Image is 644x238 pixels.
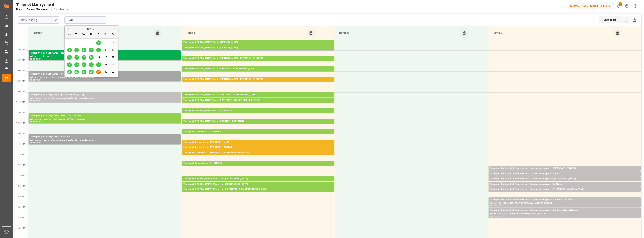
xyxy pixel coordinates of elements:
[69,49,70,51] span: 4
[18,49,25,51] span: 8:30 AM
[74,70,79,74] div: Choose Tuesday, August 26th, 2025
[97,63,100,66] span: 22
[36,100,42,102] div: 11:00
[496,215,496,217] div: -
[114,28,116,30] button: Next Month
[104,40,108,45] div: Choose Saturday, August 2nd, 2025
[496,205,502,207] div: 16:00
[104,62,108,67] div: Choose Saturday, August 23rd, 2025
[183,182,332,186] div: Transport [PERSON_NAME] Mess - m - [GEOGRAPHIC_DATA]
[18,16,59,24] input: Type to search/select
[104,70,108,74] div: Choose Saturday, August 30th, 2025
[104,55,108,60] div: Choose Saturday, August 16th, 2025
[490,176,639,179] div: Pallets: 2,TU: 28,City: [GEOGRAPHIC_DATA],Arrival: [DATE] 00:00:00
[30,121,36,123] div: 11:30
[75,63,78,66] span: 19
[36,58,36,60] div: -
[30,100,36,102] div: 10:30
[111,48,116,52] div: Choose Sunday, August 10th, 2025
[490,170,639,173] div: Pallets: ,TU: 106,City: [GEOGRAPHIC_DATA],Arrival: [DATE] 00:00:00
[30,72,179,76] div: Transport [PERSON_NAME] - CHOLET
[105,41,107,44] span: 2
[66,28,69,30] button: Previous Month
[89,48,94,52] div: Choose Thursday, August 7th, 2025
[65,27,118,31] div: [DATE]
[104,63,107,66] span: 23
[490,181,639,184] div: Pallets: 1,TU: 45,City: [GEOGRAPHIC_DATA],Arrival: [DATE] 00:00:00
[183,186,332,189] div: Pallets: ,TU: 60,City: [GEOGRAPHIC_DATA],Arrival: [DATE] 00:00:00
[183,102,332,105] div: Pallets: 3,TU: 56,City: ROCHEFORT SUR NENON,Arrival: [DATE] 00:00:00
[82,70,86,74] div: Choose Wednesday, August 27th, 2025
[490,205,496,207] div: 15:30
[30,97,179,100] div: Pallets: 5,TU: 1438,City: [GEOGRAPHIC_DATA],Arrival: [DATE] 00:00:00
[105,49,107,51] span: 9
[90,56,92,59] span: 14
[82,48,86,52] div: Choose Wednesday, August 6th, 2025
[183,155,332,158] div: Pallets: 11,TU: 261,City: [GEOGRAPHIC_DATA][PERSON_NAME],Arrival: [DATE] 00:00:00
[183,81,332,84] div: Pallets: ,TU: 448,City: [GEOGRAPHIC_DATA],Arrival: [DATE] 00:00:00
[97,56,100,59] span: 15
[96,48,101,52] div: Choose Friday, August 8th, 2025
[18,195,25,198] span: 3:30 PM
[18,185,25,187] span: 3:00 PM
[183,181,332,184] div: Pallets: ,TU: 7,City: [GEOGRAPHIC_DATA],Arrival: [DATE] 00:00:00
[76,49,77,51] span: 5
[68,71,70,73] span: 25
[183,113,332,116] div: Pallets: 9,TU: 744,City: BOLLENE,Arrival: [DATE] 00:00:00
[183,134,332,137] div: Pallets: 1,TU: 539,City: RUFFEC,Arrival: [DATE] 00:00:00
[112,63,114,66] span: 24
[30,76,179,79] div: Pallets: 17,TU: 354,City: [GEOGRAPHIC_DATA],Arrival: [DATE] 00:00:00
[111,55,116,60] div: Choose Sunday, August 17th, 2025
[183,187,332,191] div: Transport [PERSON_NAME] Mess - m - LA CHAPELLE EN [GEOGRAPHIC_DATA]
[569,2,614,10] button: Melitta Europa GmbH & Co. KG
[96,40,101,45] div: Choose Friday, August 1st, 2025
[36,79,36,81] div: -
[619,2,622,6] span: 2
[83,56,85,59] span: 13
[614,2,623,10] button: show 2 new notifications
[104,32,108,37] div: Sa
[490,166,639,170] div: Transport Dachser Cof Foodservice - Dachser messagerie - [GEOGRAPHIC_DATA]
[16,101,25,103] span: 11:00 AM
[83,49,85,51] span: 6
[18,216,25,219] span: 4:30 PM
[183,151,332,155] div: Transport Kuehne Lots - PEDRETTI - SAINT MARTIN DU CRAU
[96,70,101,74] div: Choose Friday, August 29th, 2025
[74,48,79,52] div: Choose Tuesday, August 5th, 2025
[183,140,332,144] div: Transport Kuehne Lots - PEDRETTI - MIOS
[183,41,332,44] div: Transport [PERSON_NAME] Lots - [PERSON_NAME]
[490,177,639,181] div: Transport Dachser Cof Foodservice - Dachser messagerie - [GEOGRAPHIC_DATA]
[67,32,72,37] div: Mo
[66,39,117,76] div: month 2025-08
[183,109,332,113] div: Transport [PERSON_NAME] Lots - ? - BOLLENE
[183,97,332,100] div: Pallets: 20,TU: 1032,City: [GEOGRAPHIC_DATA],Arrival: [DATE] 00:00:00
[18,59,25,61] span: 9:00 AM
[96,62,101,67] div: Choose Friday, August 22nd, 2025
[36,58,42,60] div: 09:00
[30,114,179,118] div: Transport [PERSON_NAME] - WISSOUS - WISSOUS
[183,78,332,81] div: Transport [PERSON_NAME] Lots - [PERSON_NAME] - [GEOGRAPHIC_DATA]
[183,123,332,126] div: Pallets: 8,TU: 723,City: [GEOGRAPHIC_DATA],Arrival: [DATE] 00:00:00
[183,177,332,181] div: Transport [PERSON_NAME] Mess - m - [GEOGRAPHIC_DATA]
[490,202,639,205] div: Pallets: 4,TU: 54,City: [GEOGRAPHIC_DATA],Arrival: [DATE] 00:00:00
[623,2,631,10] button: Help Center
[30,58,36,60] div: 08:30
[52,17,58,23] button: open menu
[183,98,332,102] div: Transport [PERSON_NAME] Lots - GAVIGNET - ROCHEFORT SUR NENON
[18,70,25,72] span: 9:30 AM
[183,145,332,149] div: Transport Kuehne Lots - PEDRETTI - CESTAS
[183,71,332,74] div: Pallets: ,TU: 56,City: [GEOGRAPHIC_DATA],Arrival: [DATE] 00:00:00
[111,62,116,67] div: Choose Sunday, August 24th, 2025
[16,2,69,7] div: Timeslot Management
[74,32,79,37] div: Tu
[16,80,25,82] span: 10:00 AM
[36,121,36,123] div: -
[30,142,36,144] div: 12:30
[112,56,114,59] span: 17
[98,41,99,44] span: 1
[490,208,639,212] div: Transport Dachser Cof Foodservice - Dachser messagerie - Castenau Destretefonds
[75,56,78,59] span: 12
[183,149,332,152] div: Pallets: 2,TU: 320,City: CESTAS,Arrival: [DATE] 00:00:00
[30,55,179,58] div: Pallets: ,TU: ,City: ,Arrival:
[67,48,72,52] div: Choose Monday, August 4th, 2025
